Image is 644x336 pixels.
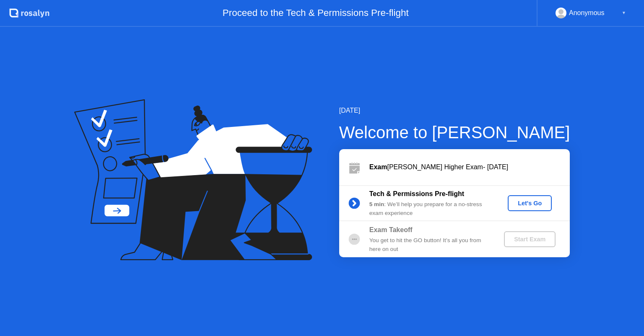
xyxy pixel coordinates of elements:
[369,163,387,171] b: Exam
[508,195,552,211] button: Let's Go
[339,106,570,116] div: [DATE]
[369,236,490,253] div: You get to hit the GO button! It’s all you from here on out
[339,120,570,145] div: Welcome to [PERSON_NAME]
[369,226,413,233] b: Exam Takeoff
[369,162,570,172] div: [PERSON_NAME] Higher Exam- [DATE]
[511,200,548,207] div: Let's Go
[622,8,626,18] div: ▼
[507,236,552,243] div: Start Exam
[369,200,490,217] div: : We’ll help you prepare for a no-stress exam experience
[569,8,605,18] div: Anonymous
[504,231,556,247] button: Start Exam
[369,190,464,197] b: Tech & Permissions Pre-flight
[369,201,384,207] b: 5 min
